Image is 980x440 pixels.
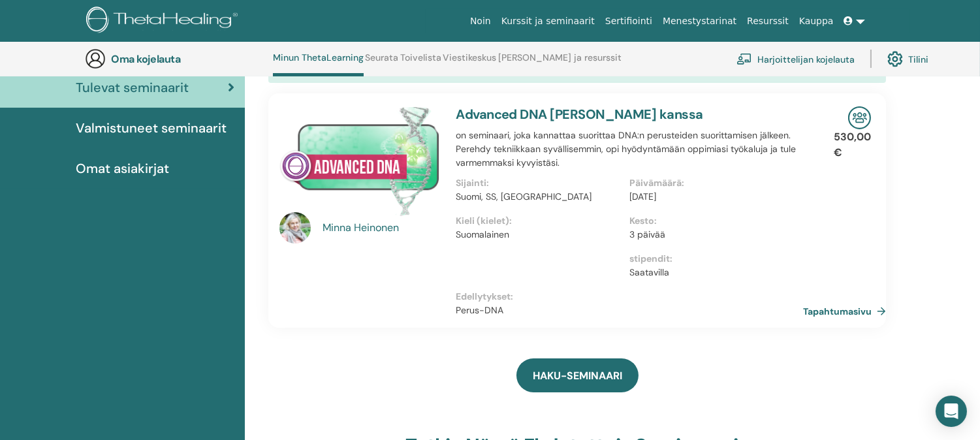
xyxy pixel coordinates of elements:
font: Viestikeskus [443,52,497,63]
a: Tapahtumasivu [803,302,891,321]
font: Minna [323,221,351,234]
a: [PERSON_NAME] ja resurssit [498,52,622,73]
a: Advanced DNA [PERSON_NAME] kanssa [456,106,703,123]
font: Suomi, SS, [GEOGRAPHIC_DATA] [456,191,592,202]
a: Kauppa [794,9,839,33]
img: chalkboard-teacher.svg [736,53,752,65]
a: Viestikeskus [443,52,497,73]
font: Noin [470,16,491,26]
font: Perus-DNA [456,304,503,316]
font: : [511,291,513,302]
img: Edistynyt DNA [279,106,440,216]
font: Seurata [366,52,399,63]
font: stipendit [629,253,670,264]
font: Päivämäärä [629,177,682,189]
a: Kurssit ja seminaarit [496,9,600,33]
font: Omat asiakirjat [76,160,169,177]
a: Noin [465,9,496,33]
font: [DATE] [629,191,656,202]
a: Sertifiointi [600,9,657,33]
font: : [654,215,657,227]
font: 3 päivää [629,228,665,240]
font: [PERSON_NAME] ja resurssit [498,52,622,63]
font: Suomalainen [456,228,509,240]
img: generic-user-icon.jpg [85,48,106,69]
img: logo.png [86,7,242,36]
font: Sertifiointi [605,16,652,26]
font: Tapahtumasivu [803,306,872,318]
font: Sijainti [456,177,486,189]
font: Kesto [629,215,654,227]
font: Tulevat seminaarit [76,79,189,96]
a: HAKU-SEMINAARI [516,358,639,392]
a: Seurata [366,52,399,73]
font: on seminaari, joka kannattaa suorittaa DNA:n perusteiden suorittamisen jälkeen. Perehdy tekniikka... [456,129,796,168]
font: Oma kojelauta [111,52,180,66]
font: Resurssit [747,16,789,26]
font: Valmistuneet seminaarit [76,119,227,136]
font: Saatavilla [629,266,669,278]
font: Kauppa [799,16,834,26]
a: Menestystarinat [657,9,742,33]
div: Avaa Intercom Messenger [936,396,967,427]
font: Menestystarinat [663,16,736,26]
a: Minun ThetaLearning [273,52,364,76]
font: HAKU-SEMINAARI [533,369,622,383]
font: Minun ThetaLearning [273,52,364,63]
font: Heinonen [354,221,399,234]
font: Harjoittelijan kojelauta [757,54,855,65]
a: Minna Heinonen [323,220,443,236]
font: Kurssit ja seminaarit [501,16,595,26]
a: Tilini [887,44,928,73]
font: : [486,177,489,189]
a: Toivelista [400,52,441,73]
font: Tilini [908,54,928,65]
img: Läsnäoloseminaari [848,106,871,129]
font: Toivelista [400,52,441,63]
font: Kieli (kielet) [456,215,509,227]
font: Edellytykset [456,291,511,302]
img: default.jpg [279,212,311,244]
font: : [670,253,672,264]
a: Harjoittelijan kojelauta [736,44,855,73]
a: Resurssit [742,9,794,33]
img: cog.svg [887,48,903,70]
font: : [682,177,684,189]
font: : [509,215,512,227]
font: 530,00 € [834,130,871,159]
